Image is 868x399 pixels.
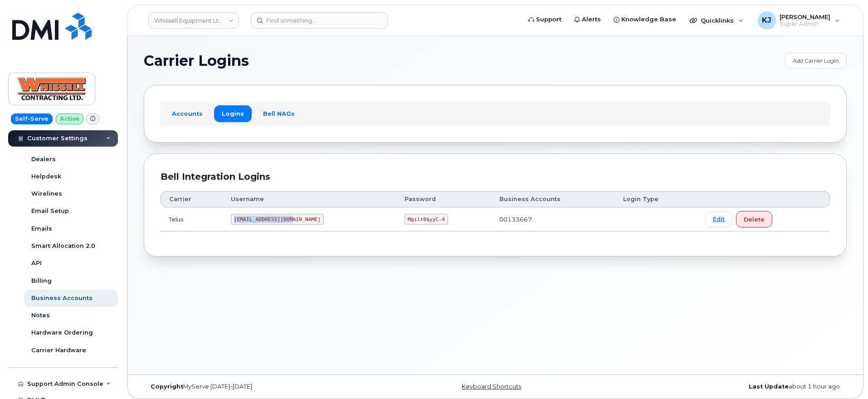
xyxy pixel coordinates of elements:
[785,53,847,69] a: Add Carrier Login
[161,207,223,232] td: Telus
[231,214,324,225] code: [EMAIL_ADDRESS][DOMAIN_NAME]
[144,383,378,390] div: MyServe [DATE]–[DATE]
[491,207,614,232] td: 00133667
[405,214,448,225] code: M@ilt0$yyC-4
[736,211,772,227] button: Delete
[164,105,210,122] a: Accounts
[491,191,614,207] th: Business Accounts
[705,212,732,227] a: Edit
[615,191,697,207] th: Login Type
[214,105,252,122] a: Logins
[144,54,249,68] span: Carrier Logins
[151,383,183,390] strong: Copyright
[223,191,396,207] th: Username
[612,383,847,390] div: about 1 hour ago
[161,191,223,207] th: Carrier
[255,105,302,122] a: Bell NAGs
[396,191,491,207] th: Password
[749,383,789,390] strong: Last Update
[161,170,830,183] div: Bell Integration Logins
[462,383,521,390] a: Keyboard Shortcuts
[744,215,765,224] span: Delete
